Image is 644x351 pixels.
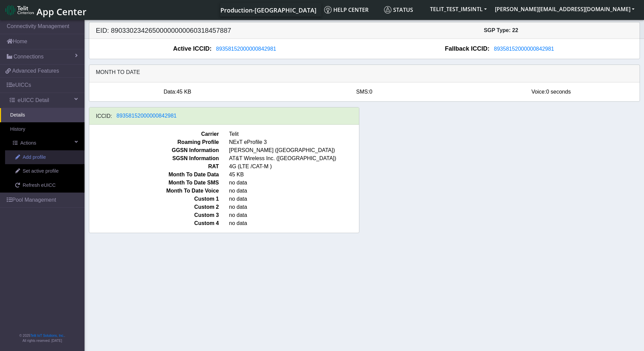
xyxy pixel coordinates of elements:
[173,44,212,53] span: Active ICCID:
[494,46,554,52] span: 89358152000000842981
[84,154,224,162] span: SGSN Information
[84,138,224,146] span: Roaming Profile
[91,26,364,34] h5: EID: 89033023426500000000060318457887
[490,45,558,53] button: 89358152000000842981
[531,89,546,95] span: Voice:
[5,150,85,165] a: Add profile
[324,6,332,14] img: knowledge.svg
[369,89,373,95] span: 0
[224,130,364,138] span: Telit
[164,89,176,95] span: Data:
[84,203,224,211] span: Custom 2
[23,168,58,175] span: Set active profile
[84,187,224,195] span: Month To Date Voice
[216,46,276,52] span: 89358152000000842981
[84,219,224,227] span: Custom 4
[5,164,85,178] a: Set active profile
[37,5,87,18] span: App Center
[84,146,224,154] span: GGSN Information
[356,89,369,95] span: SMS:
[3,136,85,150] a: Actions
[96,69,633,75] h6: Month to date
[5,5,34,16] img: logo-telit-cinterion-gw-new.png
[426,3,491,15] button: TELIT_TEST_IMSINTL
[84,195,224,203] span: Custom 1
[96,113,112,119] h6: ICCID:
[224,187,364,195] span: no data
[321,3,381,17] a: Help center
[5,3,86,17] a: App Center
[117,113,177,119] span: 89358152000000842981
[324,6,368,14] span: Help center
[18,96,49,104] span: eUICC Detail
[23,154,46,161] span: Add profile
[84,171,224,179] span: Month To Date Data
[384,6,413,14] span: Status
[381,3,426,17] a: Status
[224,195,364,203] span: no data
[220,6,316,14] span: Production-[GEOGRAPHIC_DATA]
[84,179,224,187] span: Month To Date SMS
[224,162,364,171] span: 4G (LTE /CAT-M )
[84,211,224,219] span: Custom 3
[112,111,181,120] button: 89358152000000842981
[491,3,639,15] button: [PERSON_NAME][EMAIL_ADDRESS][DOMAIN_NAME]
[3,93,85,108] a: eUICC Detail
[12,67,59,75] span: Advanced Features
[224,154,364,162] span: AT&T Wireless Inc. ([GEOGRAPHIC_DATA])
[484,27,518,33] span: SGP Type: 22
[384,6,391,14] img: status.svg
[224,219,364,227] span: no data
[224,146,364,154] span: [PERSON_NAME] ([GEOGRAPHIC_DATA])
[224,203,364,211] span: no data
[224,171,364,179] span: 45 KB
[20,140,36,147] span: Actions
[23,182,56,189] span: Refresh eUICC
[30,334,64,337] a: Telit IoT Solutions, Inc.
[84,162,224,171] span: RAT
[212,45,281,53] button: 89358152000000842981
[176,89,191,95] span: 45 KB
[546,89,571,95] span: 0 seconds
[224,179,364,187] span: no data
[224,211,364,219] span: no data
[224,138,364,146] span: NExT eProfile 3
[84,130,224,138] span: Carrier
[5,178,85,193] a: Refresh eUICC
[220,3,316,17] a: Your current platform instance
[445,44,490,53] span: Fallback ICCID:
[14,53,44,61] span: Connections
